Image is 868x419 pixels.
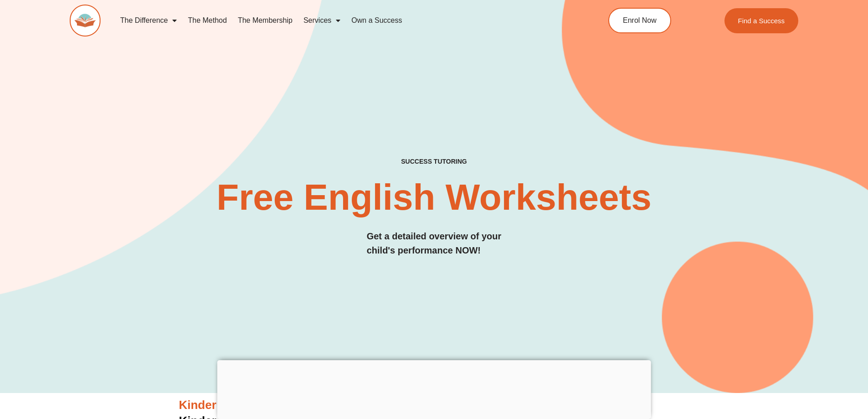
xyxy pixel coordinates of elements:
[194,179,675,216] h2: Free English Worksheets​
[298,10,346,31] a: Services
[346,10,407,31] a: Own a Success
[182,10,232,31] a: The Method
[367,229,502,258] h3: Get a detailed overview of your child's performance NOW!
[608,8,671,33] a: Enrol Now
[115,10,183,31] a: The Difference
[179,398,689,413] h3: Kinder English Worksheets
[115,10,567,31] nav: Menu
[738,17,785,24] span: Find a Success
[326,158,542,166] h4: SUCCESS TUTORING​
[623,17,657,24] span: Enrol Now
[724,8,799,33] a: Find a Success
[232,10,298,31] a: The Membership
[217,360,651,417] iframe: Advertisement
